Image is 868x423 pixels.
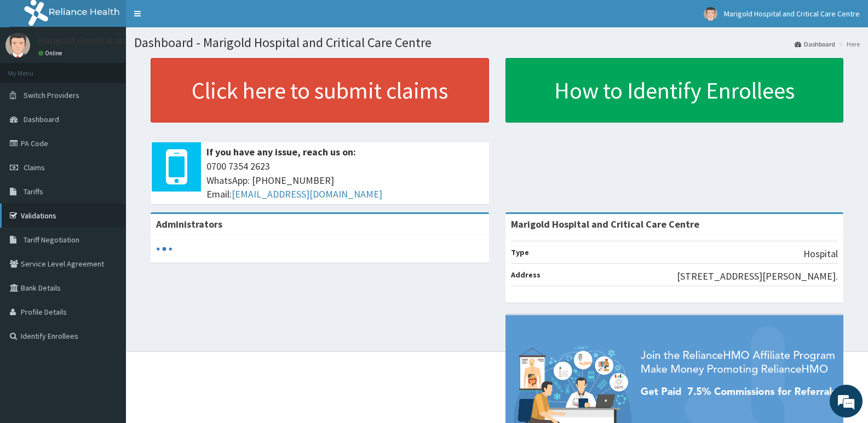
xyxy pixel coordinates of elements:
[724,9,860,19] span: Marigold Hospital and Critical Care Centre
[156,218,222,230] b: Administrators
[511,270,541,280] b: Address
[505,58,844,123] a: How to Identify Enrollees
[511,247,529,257] b: Type
[206,146,356,158] b: If you have any issue, reach us on:
[24,114,59,124] span: Dashboard
[24,163,45,172] span: Claims
[803,247,838,261] p: Hospital
[24,187,43,196] span: Tariffs
[511,218,699,230] strong: Marigold Hospital and Critical Care Centre
[38,49,65,57] a: Online
[5,33,30,57] img: User Image
[156,241,173,257] svg: audio-loading
[151,58,489,123] a: Click here to submit claims
[704,7,717,21] img: User Image
[24,90,79,100] span: Switch Providers
[232,188,382,200] a: [EMAIL_ADDRESS][DOMAIN_NAME]
[134,36,860,50] h1: Dashboard - Marigold Hospital and Critical Care Centre
[677,269,838,283] p: [STREET_ADDRESS][PERSON_NAME].
[206,159,484,201] span: 0700 7354 2623 WhatsApp: [PHONE_NUMBER] Email:
[24,235,79,245] span: Tariff Negotiation
[836,39,860,49] li: Here
[38,36,216,45] p: Marigold Hospital and Critical Care Centre
[795,39,835,49] a: Dashboard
